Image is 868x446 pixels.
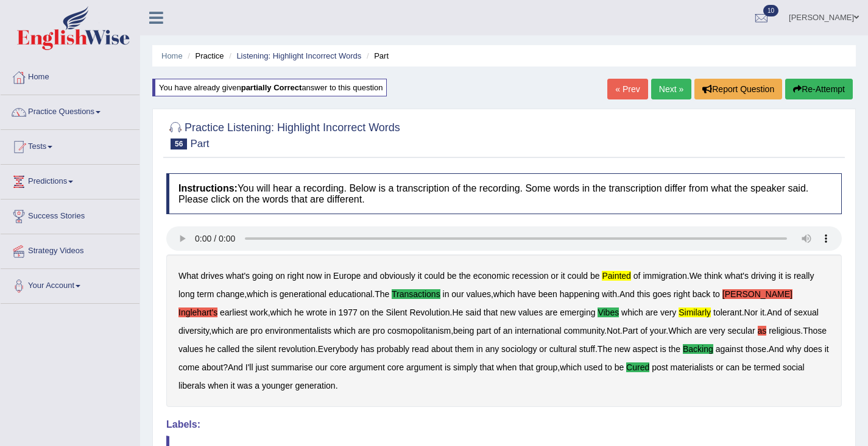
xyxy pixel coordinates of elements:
b: long [178,289,194,299]
b: which [211,326,233,336]
button: Report Question [694,79,782,99]
b: Silent [386,308,407,317]
b: in [476,344,483,354]
b: obviously [379,271,415,281]
div: . , . , . , . . . , , . . . . . . . ? , . [166,254,842,407]
b: in [443,289,450,299]
b: used [584,362,602,372]
b: And [228,362,243,372]
b: which [560,362,582,372]
b: wrote [306,308,327,317]
b: be [615,362,624,372]
b: or [539,344,546,354]
b: core [330,362,347,372]
b: our [316,362,328,372]
b: what's [725,271,749,281]
a: Tests [1,130,139,160]
b: silent [256,344,277,354]
b: are [694,326,707,336]
b: a [255,381,259,390]
a: Your Account [1,269,139,300]
b: recession [512,271,549,281]
b: in [324,271,331,281]
b: that [484,308,498,317]
b: values [466,289,490,299]
b: diversity [178,326,209,336]
b: was [238,381,253,390]
a: Next » [651,79,691,99]
b: that [480,362,494,372]
b: similarly [679,308,711,317]
b: liberals [178,381,205,390]
b: values [518,308,543,317]
b: vibes [598,308,619,317]
b: work [250,308,268,317]
b: We [690,271,702,281]
b: goes [652,289,671,299]
b: Europe [333,271,361,281]
b: community [563,326,604,336]
b: on [360,308,370,317]
b: values [178,344,203,354]
b: painted [602,271,630,281]
b: this [637,289,651,299]
b: our [451,289,464,299]
b: immigration [643,271,686,281]
b: right [674,289,690,299]
a: Listening: Highlight Incorrect Words [236,51,361,60]
b: transactions [392,289,440,299]
b: tolerant [713,308,742,317]
b: are [358,326,370,336]
b: which [493,289,515,299]
b: argument [406,362,442,372]
b: being [453,326,474,336]
a: Home [1,60,139,91]
a: Strategy Videos [1,234,139,265]
b: been [538,289,557,299]
b: which [621,308,643,317]
b: are [545,308,557,317]
b: of [493,326,501,336]
b: simply [453,362,478,372]
a: Home [161,51,183,60]
b: now [306,271,322,281]
b: argument [349,362,385,372]
li: Part [364,50,389,62]
b: read [412,344,429,354]
b: said [465,308,481,317]
a: Success Stories [1,200,139,230]
b: with [602,289,617,299]
b: does [803,344,822,354]
b: driving [751,271,776,281]
div: You have already given answer to this question [152,79,387,96]
b: generational [280,289,326,299]
b: The [598,344,612,354]
b: group [535,362,557,372]
b: or [551,271,558,281]
b: probably [376,344,409,354]
b: just [255,362,269,372]
b: younger [262,381,293,390]
b: I'll [245,362,253,372]
b: is [445,362,451,372]
b: And [767,308,782,317]
b: The [375,289,389,299]
a: « Prev [607,79,647,99]
b: environmentalists [265,326,331,336]
b: happening [560,289,599,299]
b: is [785,271,791,281]
b: [PERSON_NAME] [722,289,792,299]
b: change [216,289,244,299]
b: against [716,344,743,354]
b: very [709,326,725,336]
b: the [459,271,470,281]
b: summarise [271,362,312,372]
b: materialists [671,362,714,372]
b: has [361,344,375,354]
b: aspect [632,344,657,354]
b: international [515,326,561,336]
b: the [372,308,383,317]
b: Everybody [318,344,358,354]
button: Re-Attempt [785,79,853,99]
b: that [519,362,533,372]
